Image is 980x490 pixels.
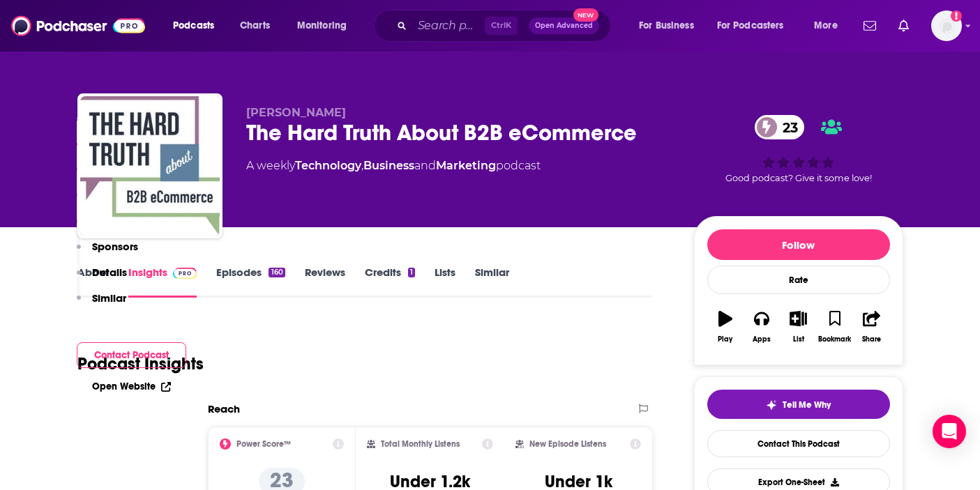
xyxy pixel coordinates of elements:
[363,159,414,172] a: Business
[817,302,853,352] button: Bookmark
[707,229,890,260] button: Follow
[862,335,881,344] div: Share
[305,266,345,298] a: Reviews
[769,115,805,139] span: 23
[381,439,460,449] h2: Total Monthly Listens
[287,15,365,37] button: open menu
[951,10,962,22] svg: Add a profile image
[933,415,966,448] div: Open Intercom Messenger
[485,17,518,35] span: Ctrl K
[573,8,598,22] span: New
[725,173,872,183] span: Good podcast? Give it some love!
[707,430,890,457] a: Contact This Podcast
[80,96,220,236] img: The Hard Truth About B2B eCommerce
[529,17,599,34] button: Open AdvancedNew
[718,335,732,344] div: Play
[414,159,436,172] span: and
[163,15,232,37] button: open menu
[77,266,127,291] button: Details
[755,115,805,139] a: 23
[707,302,744,352] button: Play
[744,302,780,352] button: Apps
[804,15,855,37] button: open menu
[361,159,363,172] span: ,
[853,302,889,352] button: Share
[436,159,496,172] a: Marketing
[297,16,347,36] span: Monitoring
[231,15,278,37] a: Charts
[814,16,838,36] span: More
[780,302,816,352] button: List
[629,15,711,37] button: open menu
[408,268,415,277] div: 1
[295,159,361,172] a: Technology
[694,106,903,192] div: 23Good podcast? Give it some love!
[11,13,145,39] img: Podchaser - Follow, Share and Rate Podcasts
[475,266,509,298] a: Similar
[708,15,804,37] button: open menu
[818,335,851,344] div: Bookmark
[387,10,624,42] div: Search podcasts, credits, & more...
[236,439,291,449] h2: Power Score™
[246,106,346,119] span: [PERSON_NAME]
[766,399,777,411] img: tell me why sparkle
[783,399,831,411] span: Tell Me Why
[535,22,593,29] span: Open Advanced
[216,266,285,298] a: Episodes160
[858,14,882,38] a: Show notifications dropdown
[435,266,455,298] a: Lists
[92,266,127,279] p: Details
[240,16,270,36] span: Charts
[208,402,240,415] h2: Reach
[269,268,285,277] div: 160
[639,16,694,36] span: For Business
[412,15,485,37] input: Search podcasts, credits, & more...
[931,10,962,41] img: User Profile
[753,335,771,344] div: Apps
[529,439,606,449] h2: New Episode Listens
[893,14,914,38] a: Show notifications dropdown
[931,10,962,41] button: Show profile menu
[246,158,541,174] div: A weekly podcast
[173,16,214,36] span: Podcasts
[707,266,890,294] div: Rate
[92,381,171,392] a: Open Website
[717,16,784,36] span: For Podcasters
[707,390,890,419] button: tell me why sparkleTell Me Why
[365,266,415,298] a: Credits1
[77,291,126,317] button: Similar
[77,342,186,368] button: Contact Podcast
[931,10,962,41] span: Logged in as ABolliger
[92,291,126,305] p: Similar
[793,335,804,344] div: List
